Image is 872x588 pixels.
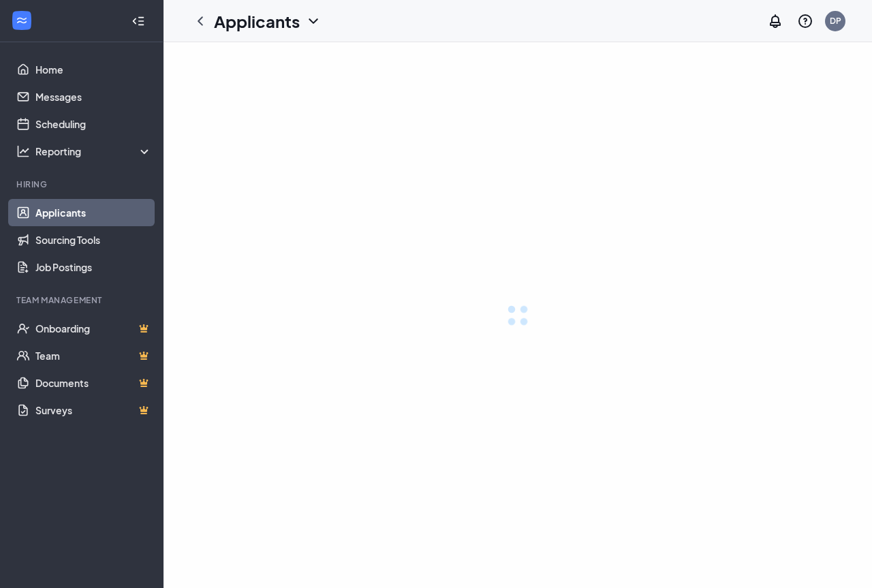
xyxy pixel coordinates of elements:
a: Home [35,56,152,83]
a: DocumentsCrown [35,369,152,397]
h1: Applicants [214,10,300,33]
a: Job Postings [35,253,152,281]
svg: WorkstreamLogo [15,14,29,27]
svg: ChevronLeft [192,13,208,29]
svg: Analysis [16,144,30,158]
a: Sourcing Tools [35,226,152,253]
a: SurveysCrown [35,397,152,424]
svg: Collapse [131,14,145,28]
a: TeamCrown [35,342,152,369]
a: Messages [35,83,152,110]
div: DP [830,15,841,27]
div: Hiring [16,179,149,190]
svg: Notifications [767,13,783,29]
svg: QuestionInfo [797,13,813,29]
svg: ChevronDown [305,13,322,29]
a: Applicants [35,199,152,226]
a: Scheduling [35,110,152,138]
a: OnboardingCrown [35,315,152,342]
div: Team Management [16,294,149,306]
div: Reporting [35,144,153,158]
